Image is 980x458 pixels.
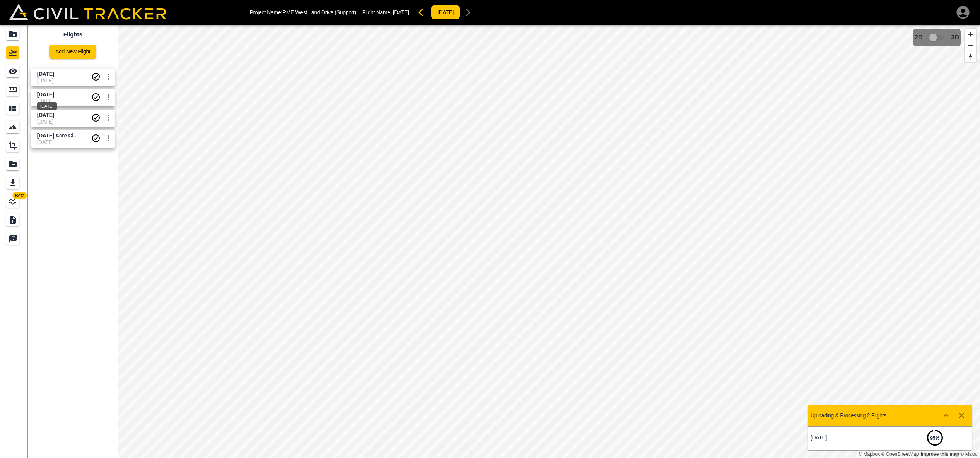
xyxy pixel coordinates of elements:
strong: 95 % [930,436,939,441]
a: OpenStreetMap [881,451,919,457]
canvas: Map [118,25,980,458]
button: Show more [938,408,954,423]
a: Maxar [960,451,978,457]
p: Project Name: RME West Land Drive (Support) [250,9,356,15]
a: Mapbox [859,451,880,457]
button: Zoom out [965,40,976,51]
button: Reset bearing to north [965,51,976,62]
span: 3D model not uploaded yet [926,30,948,45]
span: [DATE] [393,9,409,15]
p: Uploading & Processing 2 Flights [811,412,886,419]
span: 3D [951,34,959,41]
div: [DATE] [37,102,57,110]
a: Map feedback [921,451,959,457]
p: [DATE] [811,434,890,441]
img: Civil Tracker [9,4,166,20]
span: 2D [915,34,922,41]
button: Zoom in [965,29,976,40]
p: Flight Name: [362,9,409,15]
button: [DATE] [431,5,460,19]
